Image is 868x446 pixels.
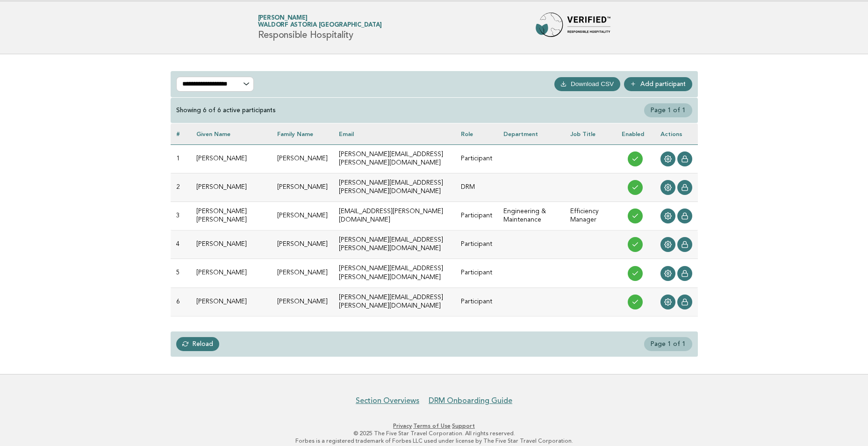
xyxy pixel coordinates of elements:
td: Participant [455,230,498,259]
td: [PERSON_NAME][EMAIL_ADDRESS][PERSON_NAME][DOMAIN_NAME] [333,230,455,259]
p: · · [148,422,720,430]
td: [EMAIL_ADDRESS][PERSON_NAME][DOMAIN_NAME] [333,202,455,230]
td: [PERSON_NAME][EMAIL_ADDRESS][PERSON_NAME][DOMAIN_NAME] [333,144,455,173]
td: [PERSON_NAME] [191,259,272,288]
td: [PERSON_NAME] [191,230,272,259]
th: Given name [191,123,272,144]
td: [PERSON_NAME] [PERSON_NAME] [191,202,272,230]
td: Participant [455,202,498,230]
td: 4 [171,230,191,259]
th: Job Title [565,123,616,144]
div: Showing 6 of 6 active participants [176,106,276,115]
td: DRM [455,173,498,201]
th: Email [333,123,455,144]
td: [PERSON_NAME][EMAIL_ADDRESS][PERSON_NAME][DOMAIN_NAME] [333,173,455,201]
td: Participant [455,288,498,316]
td: 1 [171,144,191,173]
td: Efficiency Manager [565,202,616,230]
a: [PERSON_NAME]Waldorf Astoria [GEOGRAPHIC_DATA] [258,15,382,28]
span: Waldorf Astoria [GEOGRAPHIC_DATA] [258,22,382,29]
a: Add participant [624,77,692,91]
td: [PERSON_NAME] [272,173,333,201]
h1: Responsible Hospitality [258,15,382,40]
th: Family name [272,123,333,144]
p: Forbes is a registered trademark of Forbes LLC used under license by The Five Star Travel Corpora... [148,437,720,445]
td: 6 [171,288,191,316]
td: 2 [171,173,191,201]
td: Participant [455,144,498,173]
th: Enabled [616,123,655,144]
td: [PERSON_NAME] [272,259,333,288]
td: [PERSON_NAME][EMAIL_ADDRESS][PERSON_NAME][DOMAIN_NAME] [333,288,455,316]
td: [PERSON_NAME] [272,288,333,316]
td: Participant [455,259,498,288]
p: © 2025 The Five Star Travel Corporation. All rights reserved. [148,430,720,437]
td: [PERSON_NAME] [191,173,272,201]
td: Engineering & Maintenance [498,202,565,230]
td: [PERSON_NAME] [191,288,272,316]
button: Download CSV [554,77,620,91]
th: Department [498,123,565,144]
th: Role [455,123,498,144]
img: Forbes Travel Guide [536,13,610,43]
a: Section Overviews [356,396,419,405]
td: 5 [171,259,191,288]
th: # [171,123,191,144]
td: [PERSON_NAME] [191,144,272,173]
a: Reload [176,337,220,351]
a: Support [452,423,475,429]
a: DRM Onboarding Guide [429,396,512,405]
td: 3 [171,202,191,230]
td: [PERSON_NAME] [272,202,333,230]
td: [PERSON_NAME] [272,144,333,173]
td: [PERSON_NAME] [272,230,333,259]
a: Privacy [393,423,412,429]
td: [PERSON_NAME][EMAIL_ADDRESS][PERSON_NAME][DOMAIN_NAME] [333,259,455,288]
a: Terms of Use [413,423,451,429]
